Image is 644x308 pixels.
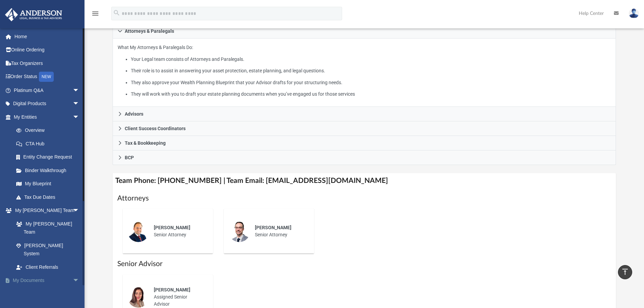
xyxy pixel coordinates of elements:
a: BCP [113,150,616,165]
i: menu [91,9,99,18]
a: [PERSON_NAME] System [9,239,86,260]
a: Home [5,30,90,43]
a: My [PERSON_NAME] Teamarrow_drop_down [5,204,86,217]
span: Advisors [125,112,143,116]
li: They will work with you to draft your estate planning documents when you’ve engaged us for those ... [131,90,611,98]
span: arrow_drop_down [73,274,86,288]
a: Entity Change Request [9,150,90,164]
a: My Entitiesarrow_drop_down [5,110,90,124]
span: [PERSON_NAME] [255,225,291,230]
span: [PERSON_NAME] [154,287,190,292]
a: My Blueprint [9,177,86,191]
a: My [PERSON_NAME] Team [9,217,83,239]
a: Binder Walkthrough [9,164,90,177]
a: Client Success Coordinators [113,121,616,136]
a: menu [91,13,99,18]
h4: Team Phone: [PHONE_NUMBER] | Team Email: [EMAIL_ADDRESS][DOMAIN_NAME] [113,173,616,188]
h1: Attorneys [117,193,612,203]
div: Attorneys & Paralegals [113,39,616,107]
img: thumbnail [127,286,149,308]
a: vertical_align_top [618,265,632,279]
span: arrow_drop_down [73,110,86,124]
li: Your Legal team consists of Attorneys and Paralegals. [131,55,611,64]
p: What My Attorneys & Paralegals Do: [118,43,611,98]
div: Senior Attorney [250,219,309,243]
li: Their role is to assist in answering your asset protection, estate planning, and legal questions. [131,67,611,75]
span: BCP [125,155,134,160]
img: thumbnail [229,220,250,242]
a: Tax Organizers [5,56,90,70]
a: Tax & Bookkeeping [113,136,616,150]
span: arrow_drop_down [73,204,86,218]
a: Overview [9,124,90,137]
a: Tax Due Dates [9,190,90,204]
span: arrow_drop_down [73,97,86,111]
a: Digital Productsarrow_drop_down [5,97,90,111]
a: Attorneys & Paralegals [113,24,616,39]
span: Attorneys & Paralegals [125,29,174,33]
span: [PERSON_NAME] [154,225,190,230]
span: Client Success Coordinators [125,126,186,131]
a: Platinum Q&Aarrow_drop_down [5,84,90,97]
img: thumbnail [127,220,149,242]
img: Anderson Advisors Platinum Portal [3,8,64,21]
a: CTA Hub [9,137,90,150]
a: Order StatusNEW [5,70,90,84]
img: User Pic [629,8,639,18]
div: Senior Attorney [149,219,208,243]
i: search [113,9,120,17]
a: Advisors [113,107,616,121]
a: My Documentsarrow_drop_down [5,274,90,287]
a: Client Referrals [9,260,86,274]
li: They also approve your Wealth Planning Blueprint that your Advisor drafts for your structuring ne... [131,78,611,87]
span: Tax & Bookkeeping [125,141,166,145]
div: NEW [39,72,54,82]
a: Online Ordering [5,43,90,57]
i: vertical_align_top [621,268,629,276]
span: arrow_drop_down [73,84,86,97]
h1: Senior Advisor [117,259,612,269]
